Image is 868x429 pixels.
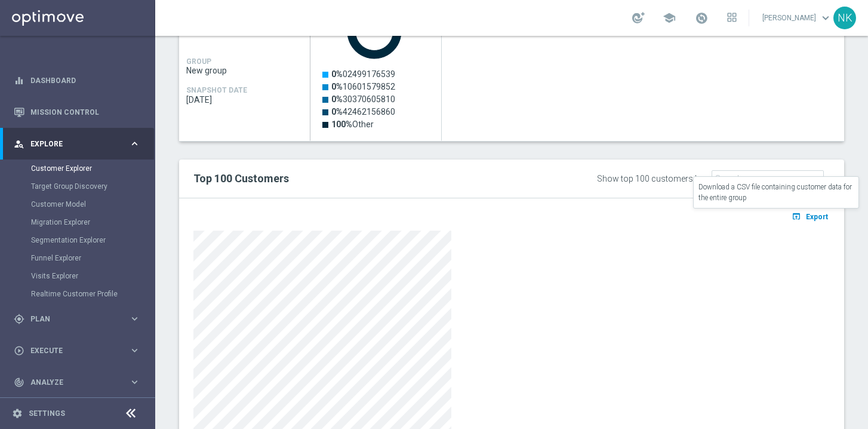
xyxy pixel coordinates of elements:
[14,96,140,128] div: Mission Control
[13,378,141,387] button: track_changes Analyze keyboard_arrow_right
[833,7,856,29] div: NK
[792,212,804,221] i: open_in_browser
[30,315,129,323] span: Plan
[806,213,828,221] span: Export
[31,213,154,231] div: Migration Explorer
[761,9,833,27] a: [PERSON_NAME]keyboard_arrow_down
[186,95,303,105] span: 2025-08-28
[14,314,24,324] i: gps_fixed
[331,107,395,117] text: 42462156860
[31,160,154,177] div: Customer Explorer
[31,285,154,303] div: Realtime Customer Profile
[13,108,141,117] button: Mission Control
[13,314,141,324] button: gps_fixed Plan keyboard_arrow_right
[13,139,141,149] button: person_search Explore keyboard_arrow_right
[14,314,129,324] div: Plan
[31,249,154,267] div: Funnel Explorer
[30,347,129,354] span: Execute
[30,96,140,128] a: Mission Control
[331,119,374,129] text: Other
[129,313,140,324] i: keyboard_arrow_right
[30,379,129,386] span: Analyze
[31,271,124,281] a: Visits Explorer
[129,376,140,388] i: keyboard_arrow_right
[14,345,129,356] div: Execute
[31,217,124,227] a: Migration Explorer
[14,377,24,388] i: track_changes
[331,82,343,91] tspan: 0%
[13,76,141,85] button: equalizer Dashboard
[31,289,124,299] a: Realtime Customer Profile
[31,200,124,209] a: Customer Model
[663,11,676,24] span: school
[193,171,557,186] h2: Top 100 Customers
[14,75,24,86] i: equalizer
[31,235,124,245] a: Segmentation Explorer
[129,345,140,356] i: keyboard_arrow_right
[331,94,343,104] tspan: 0%
[31,267,154,285] div: Visits Explorer
[30,65,140,96] a: Dashboard
[331,69,395,79] text: 02499176539
[14,65,140,96] div: Dashboard
[331,69,343,79] tspan: 0%
[14,139,24,149] i: person_search
[331,82,395,91] text: 10601579852
[31,182,124,191] a: Target Group Discovery
[29,410,65,417] a: Settings
[30,140,129,148] span: Explore
[31,164,124,173] a: Customer Explorer
[597,174,704,184] div: Show top 100 customers by
[186,57,211,66] h4: GROUP
[13,346,141,356] button: play_circle_outline Execute keyboard_arrow_right
[790,209,830,224] button: open_in_browser Export
[12,408,23,419] i: settings
[331,94,395,104] text: 30370605810
[14,377,129,388] div: Analyze
[186,86,247,94] h4: SNAPSHOT DATE
[14,345,24,356] i: play_circle_outline
[14,139,129,149] div: Explore
[186,66,303,75] span: New group
[331,119,352,129] tspan: 100%
[331,107,343,117] tspan: 0%
[819,11,832,24] span: keyboard_arrow_down
[129,138,140,149] i: keyboard_arrow_right
[31,195,154,213] div: Customer Model
[31,177,154,195] div: Target Group Discovery
[31,231,154,249] div: Segmentation Explorer
[31,253,124,263] a: Funnel Explorer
